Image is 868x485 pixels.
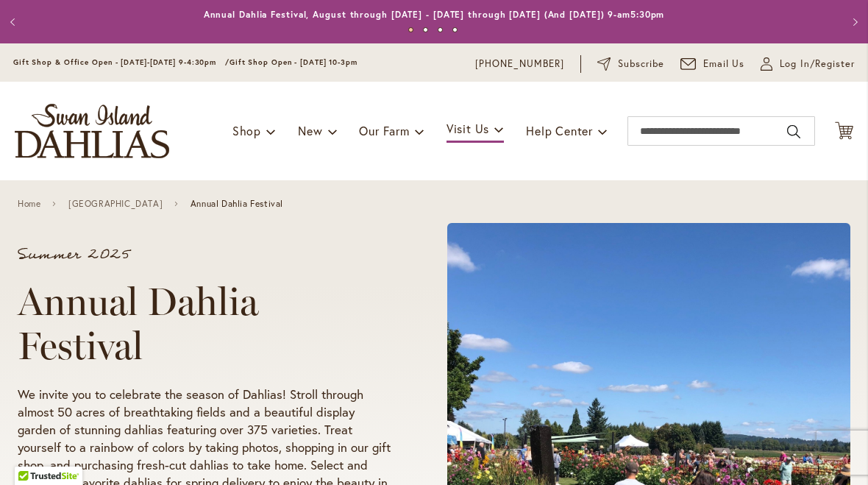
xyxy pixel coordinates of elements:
[298,123,322,138] span: New
[13,57,230,67] span: Gift Shop & Office Open - [DATE]-[DATE] 9-4:30pm /
[18,280,391,368] h1: Annual Dahlia Festival
[618,57,664,71] span: Subscribe
[423,27,428,32] button: 2 of 4
[191,199,283,209] span: Annual Dahlia Festival
[526,123,593,138] span: Help Center
[230,57,357,67] span: Gift Shop Open - [DATE] 10-3pm
[761,57,855,71] a: Log In/Register
[447,121,489,136] span: Visit Us
[18,247,391,262] p: Summer 2025
[597,57,664,71] a: Subscribe
[408,27,413,32] button: 1 of 4
[204,9,665,20] a: Annual Dahlia Festival, August through [DATE] - [DATE] through [DATE] (And [DATE]) 9-am5:30pm
[15,104,169,158] a: store logo
[452,27,458,32] button: 4 of 4
[680,57,745,71] a: Email Us
[839,7,868,37] button: Next
[68,199,163,209] a: [GEOGRAPHIC_DATA]
[18,199,40,209] a: Home
[232,123,261,138] span: Shop
[475,57,564,71] a: [PHONE_NUMBER]
[438,27,443,32] button: 3 of 4
[359,123,409,138] span: Our Farm
[780,57,855,71] span: Log In/Register
[703,57,745,71] span: Email Us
